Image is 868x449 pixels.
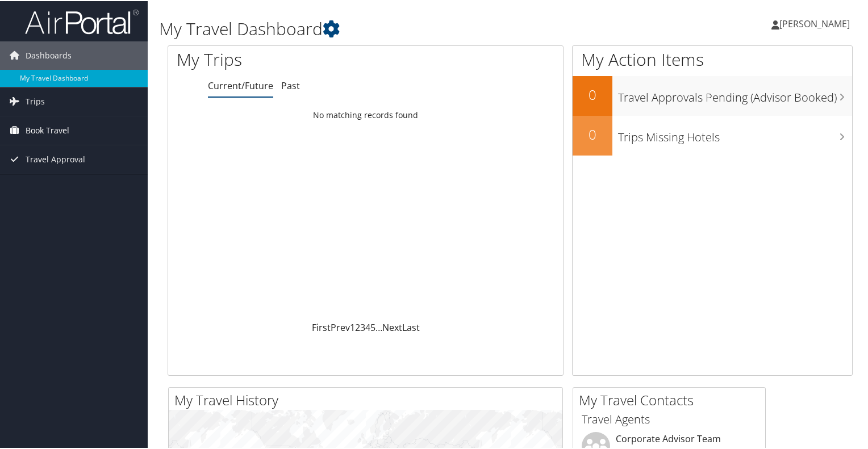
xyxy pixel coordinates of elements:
[402,320,420,333] a: Last
[281,78,300,91] a: Past
[573,47,852,70] h1: My Action Items
[331,320,350,333] a: Prev
[312,320,331,333] a: First
[350,320,355,333] a: 1
[208,78,273,91] a: Current/Future
[355,320,360,333] a: 2
[174,389,562,409] h2: My Travel History
[375,320,382,333] span: …
[618,123,852,144] h3: Trips Missing Hotels
[168,104,563,124] td: No matching records found
[618,83,852,104] h3: Travel Approvals Pending (Advisor Booked)
[26,144,85,173] span: Travel Approval
[159,16,627,40] h1: My Travel Dashboard
[573,84,612,103] h2: 0
[177,47,390,70] h1: My Trips
[382,320,402,333] a: Next
[26,86,45,115] span: Trips
[26,40,72,69] span: Dashboards
[365,320,370,333] a: 4
[771,6,861,40] a: [PERSON_NAME]
[573,124,612,143] h2: 0
[779,16,850,29] span: [PERSON_NAME]
[573,75,852,115] a: 0Travel Approvals Pending (Advisor Booked)
[582,410,757,426] h3: Travel Agents
[25,7,139,34] img: airportal-logo.png
[360,320,365,333] a: 3
[26,115,69,144] span: Book Travel
[573,115,852,154] a: 0Trips Missing Hotels
[370,320,375,333] a: 5
[579,389,765,409] h2: My Travel Contacts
